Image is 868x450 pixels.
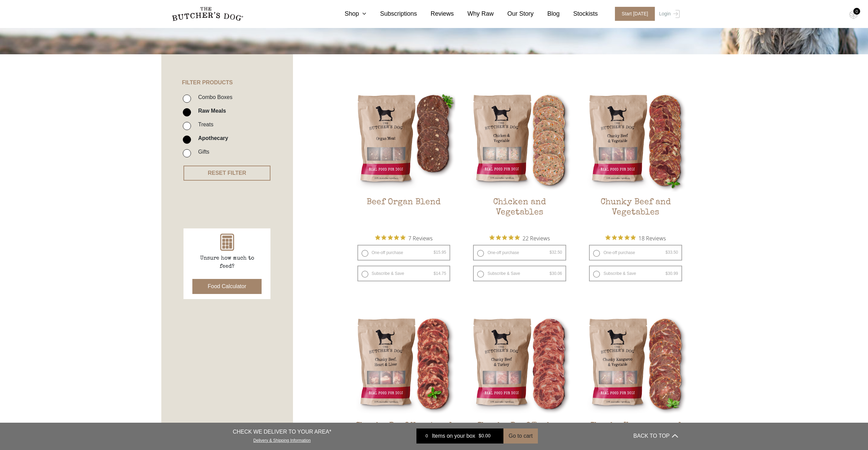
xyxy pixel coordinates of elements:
[589,245,682,261] label: One-off purchase
[352,88,456,229] a: Beef Organ BlendBeef Organ Blend
[183,166,270,181] button: RESET FILTER
[665,271,678,276] bdi: 30.99
[375,233,432,243] button: Rated 5 out of 5 stars from 7 reviews. Jump to reviews.
[584,312,687,416] img: Chunky Kangaroo and Vegetables
[195,147,209,156] label: Gifts
[253,436,311,443] a: Delivery & Shipping Information
[433,250,436,255] span: $
[633,428,678,444] button: BACK TO TOP
[615,7,655,21] span: Start [DATE]
[195,93,233,102] label: Combo Boxes
[433,271,436,276] span: $
[366,10,417,19] a: Subscriptions
[560,10,598,19] a: Stockists
[549,271,562,276] bdi: 30.06
[503,428,538,444] button: Go to cart
[468,88,571,192] img: Chicken and Vegetables
[357,266,451,281] label: Subscribe & Save
[489,233,550,243] button: Rated 4.9 out of 5 stars from 22 reviews. Jump to reviews.
[849,10,858,19] img: TBD_Cart-Empty.png
[454,10,494,19] a: Why Raw
[195,106,226,115] label: Raw Meals
[432,432,475,440] span: Items on your box
[853,8,860,15] div: 0
[468,197,571,229] h2: Chicken and Vegetables
[479,433,481,439] span: $
[584,88,687,192] img: Chunky Beef and Vegetables
[657,7,679,21] a: Login
[331,10,366,19] a: Shop
[584,197,687,229] h2: Chunky Beef and Vegetables
[473,266,566,281] label: Subscribe & Save
[665,250,668,255] span: $
[665,250,678,255] bdi: 33.50
[605,233,666,243] button: Rated 5 out of 5 stars from 18 reviews. Jump to reviews.
[468,88,571,229] a: Chicken and VegetablesChicken and Vegetables
[408,233,432,243] span: 7 Reviews
[584,88,687,229] a: Chunky Beef and VegetablesChunky Beef and Vegetables
[433,271,446,276] bdi: 14.75
[357,245,451,261] label: One-off purchase
[192,279,262,294] button: Food Calculator
[352,312,456,416] img: Chunky Beef Heart and Liver
[416,428,503,444] a: 0 Items on your box $0.00
[523,233,550,243] span: 22 Reviews
[608,7,658,21] a: Start [DATE]
[549,250,562,255] bdi: 32.50
[494,10,534,19] a: Our Story
[549,271,552,276] span: $
[352,197,456,229] h2: Beef Organ Blend
[473,245,566,261] label: One-off purchase
[352,88,456,192] img: Beef Organ Blend
[433,250,446,255] bdi: 15.95
[534,10,560,19] a: Blog
[233,428,331,436] p: CHECK WE DELIVER TO YOUR AREA*
[193,254,261,271] p: Unsure how much to feed?
[638,233,666,243] span: 18 Reviews
[589,266,682,281] label: Subscribe & Save
[665,271,668,276] span: $
[422,433,432,439] div: 0
[161,54,293,86] h4: FILTER PRODUCTS
[549,250,552,255] span: $
[195,133,228,143] label: Apothecary
[417,10,454,19] a: Reviews
[479,433,490,439] bdi: 0.00
[195,120,214,129] label: Treats
[468,312,571,416] img: Chunky Beef Turkey and Vegetables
